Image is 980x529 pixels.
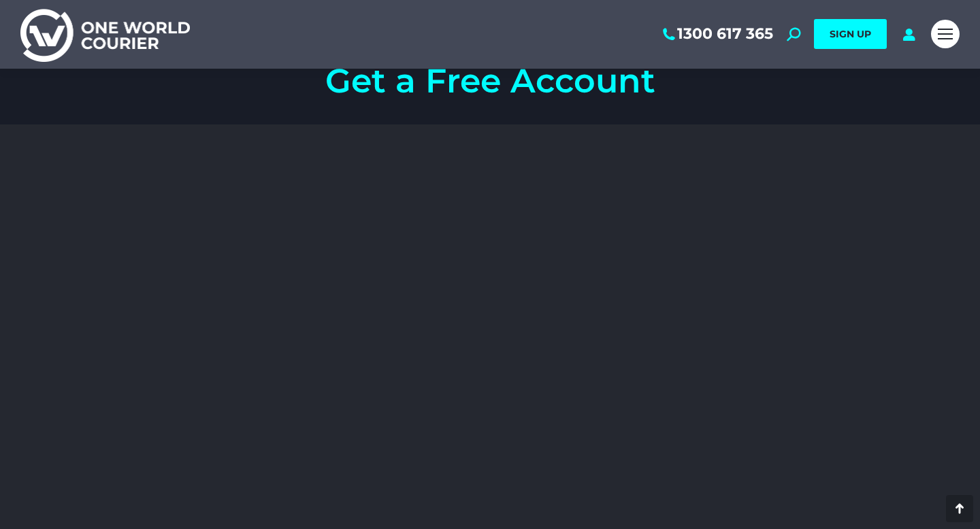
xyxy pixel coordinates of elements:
span: SIGN UP [830,28,871,40]
img: One World Courier [20,7,190,62]
a: 1300 617 365 [660,25,773,43]
a: Mobile menu icon [931,20,960,48]
a: SIGN UP [814,19,887,49]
